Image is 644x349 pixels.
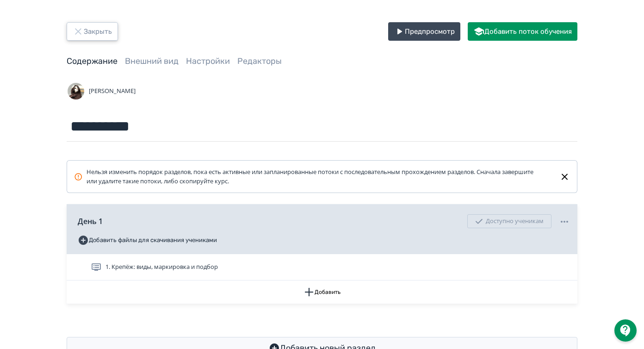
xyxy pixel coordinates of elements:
[67,82,85,100] img: Avatar
[89,87,136,96] span: [PERSON_NAME]
[78,216,103,227] span: День 1
[237,56,282,66] a: Редакторы
[78,233,217,248] button: Добавить файлы для скачивания учениками
[186,56,230,66] a: Настройки
[67,22,118,41] button: Закрыть
[467,214,551,228] div: Доступно ученикам
[67,254,577,280] div: 1. Крепёж: виды, маркировка и подбор
[105,262,218,272] span: 1. Крепёж: виды, маркировка и подбор
[125,56,179,66] a: Внешний вид
[388,22,460,41] button: Предпросмотр
[67,56,118,66] a: Содержание
[468,22,577,41] button: Добавить поток обучения
[74,168,545,186] div: Нельзя изменить порядок разделов, пока есть активные или запланированные потоки с последовательны...
[67,280,577,304] button: Добавить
